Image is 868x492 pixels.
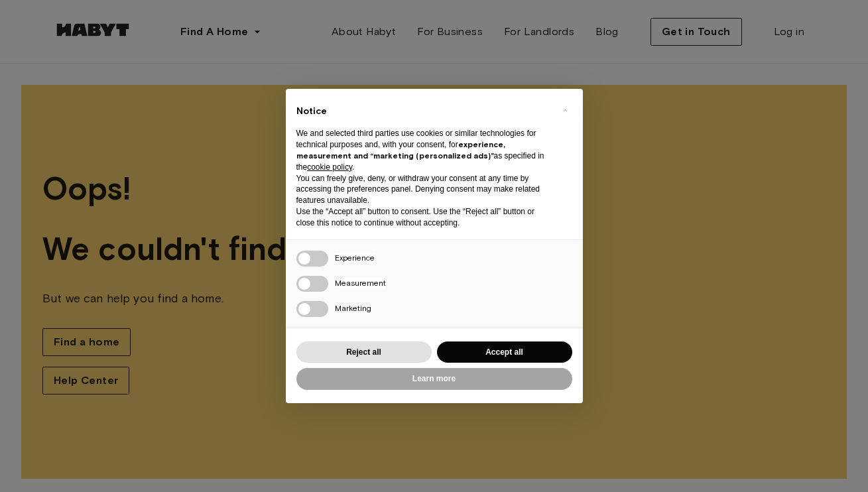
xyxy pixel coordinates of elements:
[296,368,572,390] button: Learn more
[296,173,551,206] p: You can freely give, deny, or withdraw your consent at any time by accessing the preferences pane...
[335,278,386,288] span: Measurement
[296,206,551,229] p: Use the “Accept all” button to consent. Use the “Reject all” button or close this notice to conti...
[437,341,572,363] button: Accept all
[296,139,505,160] strong: experience, measurement and “marketing (personalized ads)”
[296,341,432,363] button: Reject all
[335,253,375,263] span: Experience
[296,105,551,118] h2: Notice
[335,303,371,313] span: Marketing
[296,128,551,172] p: We and selected third parties use cookies or similar technologies for technical purposes and, wit...
[307,162,352,172] a: cookie policy
[555,99,576,121] button: Close this notice
[563,102,568,118] span: ×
